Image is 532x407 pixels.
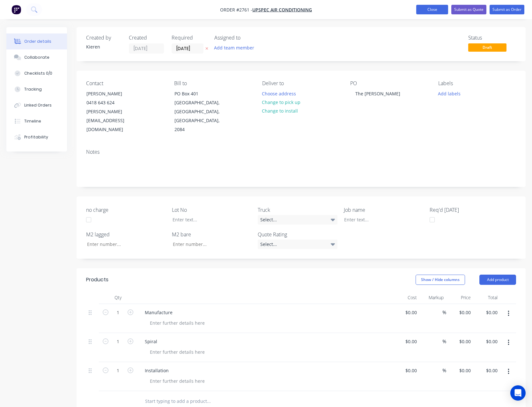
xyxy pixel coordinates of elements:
div: Tracking [24,86,42,92]
div: Price [446,291,473,304]
label: Job name [344,206,424,214]
div: Qty [99,291,137,304]
span: Order #2761 - [220,7,252,13]
div: Profitability [24,134,48,140]
div: Select... [258,215,337,225]
div: [PERSON_NAME][EMAIL_ADDRESS][DOMAIN_NAME] [86,107,139,134]
div: Created [129,35,164,41]
button: Order details [6,33,67,49]
label: M2 bare [172,231,252,238]
div: Collaborate [24,55,49,60]
span: % [442,338,446,345]
div: [PERSON_NAME] [86,89,139,98]
img: Factory [11,5,21,14]
div: 0418 643 624 [86,98,139,107]
div: Assigned to [214,35,278,41]
div: The [PERSON_NAME] [350,89,405,98]
button: Submit as Quote [451,5,486,14]
button: Tracking [6,81,67,97]
button: Timeline [6,113,67,129]
div: Timeline [24,118,41,124]
div: Installation [140,366,174,375]
button: Checklists 0/0 [6,65,67,81]
div: Status [468,35,516,41]
div: Select... [258,240,337,249]
div: Products [86,276,108,284]
div: PO [350,80,428,86]
label: M2 lagged [86,231,166,238]
div: Manufacture [140,308,178,317]
div: Required [172,35,207,41]
button: Add team member [211,43,258,52]
button: Linked Orders [6,97,67,113]
div: Checklists 0/0 [24,70,52,76]
button: Collaborate [6,49,67,65]
div: Open Intercom Messenger [510,385,526,401]
div: [PERSON_NAME]0418 643 624[PERSON_NAME][EMAIL_ADDRESS][DOMAIN_NAME] [81,89,145,134]
div: PO Box 401[GEOGRAPHIC_DATA], [GEOGRAPHIC_DATA], [GEOGRAPHIC_DATA], 2084 [169,89,233,134]
div: [GEOGRAPHIC_DATA], [GEOGRAPHIC_DATA], [GEOGRAPHIC_DATA], 2084 [174,98,227,134]
div: Contact [86,80,164,86]
span: % [442,309,446,316]
span: % [442,367,446,374]
input: Enter number... [167,240,252,249]
label: Lot No [172,206,252,214]
div: Notes [86,149,516,155]
button: Choose address [259,89,299,98]
button: Show / Hide columns [416,275,465,285]
div: Linked Orders [24,102,52,108]
div: Total [473,291,500,304]
div: Order details [24,39,51,44]
button: Add labels [435,89,464,98]
input: Enter number... [82,240,166,249]
button: Change to install [259,107,301,115]
label: no charge [86,206,166,214]
div: Spiral [140,337,162,346]
div: Deliver to [262,80,340,86]
button: Add team member [214,43,258,52]
a: Upspec Air Conditioning [252,7,312,13]
button: Profitability [6,129,67,145]
div: Markup [419,291,447,304]
button: Change to pick up [259,98,304,107]
div: PO Box 401 [174,89,227,98]
label: Quote Rating [258,231,337,238]
div: Labels [438,80,516,86]
label: Truck [258,206,337,214]
div: Created by [86,35,121,41]
button: Submit as Order [490,5,524,14]
label: Req'd [DATE] [430,206,509,214]
span: Draft [468,43,506,51]
button: Close [416,5,448,14]
button: Add product [479,275,516,285]
div: Bill to [174,80,252,86]
div: Kieren [86,43,121,50]
div: Cost [392,291,419,304]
